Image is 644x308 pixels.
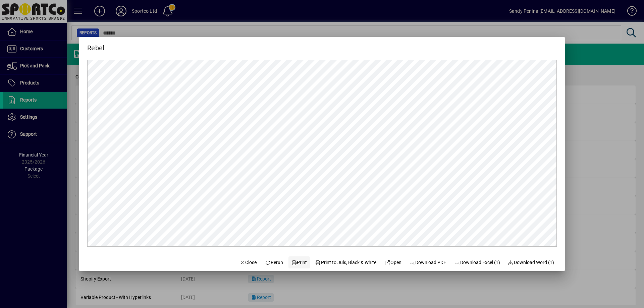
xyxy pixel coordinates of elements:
button: Print [288,256,310,268]
button: Print to Juls, Black & White [313,256,379,268]
h2: Rebel [79,37,112,53]
a: Open [382,256,404,268]
a: Download PDF [407,256,449,268]
span: Download Excel (1) [454,259,500,266]
button: Download Excel (1) [451,256,503,268]
span: Download Word (1) [508,259,554,266]
button: Close [237,256,260,268]
span: Rerun [265,259,283,266]
span: Print [291,259,307,266]
span: Download PDF [410,259,446,266]
span: Open [384,259,401,266]
button: Download Word (1) [505,256,557,268]
span: Close [239,259,257,266]
span: Print to Juls, Black & White [315,259,377,266]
